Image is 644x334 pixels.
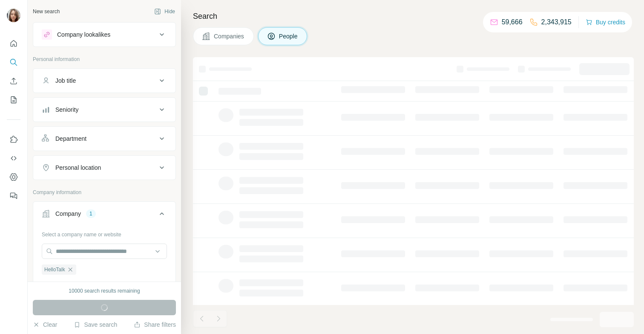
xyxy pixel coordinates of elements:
button: Dashboard [7,169,20,185]
button: Job title [33,70,175,91]
span: People [279,32,299,41]
div: Department [55,134,86,143]
button: Feedback [7,188,20,203]
p: 59,666 [502,17,523,27]
button: Company lookalikes [33,24,175,45]
button: Enrich CSV [7,73,20,89]
button: Personal location [33,157,175,178]
button: My lists [7,92,20,107]
div: Company lookalikes [57,30,110,39]
button: Seniority [33,99,175,120]
button: Clear all [42,281,71,288]
div: Seniority [55,105,78,114]
img: Avatar [7,9,20,22]
div: Company [55,209,81,218]
button: Use Surfe on LinkedIn [7,132,20,147]
button: Hide [148,5,181,18]
p: Personal information [33,55,176,63]
button: Company1 [33,203,175,227]
button: Save search [74,320,117,329]
button: Buy credits [586,16,625,28]
button: Quick start [7,36,20,51]
span: Companies [214,32,245,41]
button: Department [33,128,175,149]
div: Personal location [55,163,101,172]
p: 2,343,915 [541,17,572,27]
button: Share filters [134,320,176,329]
div: New search [33,8,60,15]
button: Clear [33,320,57,329]
span: HelloTalk [44,266,65,273]
button: Use Surfe API [7,151,20,166]
div: 10000 search results remaining [69,287,140,295]
div: Job title [55,76,76,85]
p: Company information [33,189,176,196]
div: 1 [86,210,96,218]
h4: Search [193,10,634,22]
button: Search [7,55,20,70]
div: Select a company name or website [42,227,167,238]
